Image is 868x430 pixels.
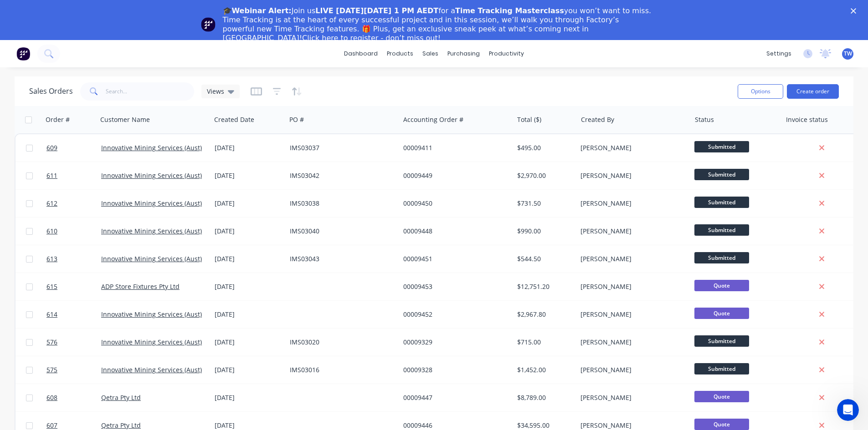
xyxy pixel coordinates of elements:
[517,115,541,124] div: Total ($)
[517,310,570,319] div: $2,967.80
[215,227,282,236] div: [DATE]
[16,47,30,61] img: Factory
[215,393,282,402] div: [DATE]
[46,384,101,411] a: 608
[46,218,101,245] a: 610
[46,282,57,291] span: 615
[694,280,749,291] span: Quote
[46,310,57,319] span: 614
[580,421,682,430] div: [PERSON_NAME]
[844,50,852,58] span: TW
[290,199,391,208] div: IMS03038
[289,115,304,124] div: PO #
[315,6,438,15] b: LIVE [DATE][DATE] 1 PM AEDT
[101,143,224,152] a: Innovative Mining Services (Aust) Pty Ltd
[851,8,860,14] div: Close
[215,310,282,319] div: [DATE]
[762,47,796,61] div: settings
[403,365,504,374] div: 00009328
[580,365,682,374] div: [PERSON_NAME]
[339,47,382,61] a: dashboard
[694,169,749,180] span: Submitted
[46,199,57,208] span: 612
[694,419,749,430] span: Quote
[403,421,504,430] div: 00009446
[580,254,682,263] div: [PERSON_NAME]
[694,252,749,263] span: Submitted
[694,224,749,236] span: Submitted
[101,310,224,319] a: Innovative Mining Services (Aust) Pty Ltd
[223,6,653,43] div: Join us for a you won’t want to miss. Time Tracking is at the heart of every successful project a...
[580,227,682,236] div: [PERSON_NAME]
[290,227,391,236] div: IMS03040
[290,171,391,180] div: IMS03042
[738,84,783,99] button: Options
[46,365,57,374] span: 575
[215,421,282,430] div: [DATE]
[215,365,282,374] div: [DATE]
[101,393,141,402] a: Qetra Pty Ltd
[694,391,749,402] span: Quote
[517,143,570,152] div: $495.00
[403,171,504,180] div: 00009449
[580,171,682,180] div: [PERSON_NAME]
[101,338,224,346] a: Innovative Mining Services (Aust) Pty Ltd
[215,143,282,152] div: [DATE]
[786,115,828,124] div: Invoice status
[455,6,564,15] b: Time Tracking Masterclass
[695,115,714,124] div: Status
[302,34,441,42] a: Click here to register - don’t miss out!
[101,227,224,235] a: Innovative Mining Services (Aust) Pty Ltd
[46,356,101,384] a: 575
[517,393,570,402] div: $8,789.00
[290,143,391,152] div: IMS03037
[101,171,224,180] a: Innovative Mining Services (Aust) Pty Ltd
[46,162,101,189] a: 611
[215,171,282,180] div: [DATE]
[101,199,224,207] a: Innovative Mining Services (Aust) Pty Ltd
[46,227,57,236] span: 610
[403,282,504,291] div: 00009453
[223,6,292,15] b: 🎓Webinar Alert:
[580,393,682,402] div: [PERSON_NAME]
[580,143,682,152] div: [PERSON_NAME]
[484,47,529,61] div: productivity
[46,115,70,124] div: Order #
[201,17,216,32] img: Profile image for Team
[694,197,749,208] span: Submitted
[46,329,101,356] a: 576
[418,47,443,61] div: sales
[29,87,73,96] h1: Sales Orders
[215,282,282,291] div: [DATE]
[46,245,101,273] a: 613
[101,365,224,374] a: Innovative Mining Services (Aust) Pty Ltd
[517,254,570,263] div: $544.50
[403,143,504,152] div: 00009411
[694,363,749,374] span: Submitted
[403,338,504,347] div: 00009329
[215,338,282,347] div: [DATE]
[46,171,57,180] span: 611
[290,254,391,263] div: IMS03043
[403,115,463,124] div: Accounting Order #
[581,115,614,124] div: Created By
[46,273,101,300] a: 615
[517,282,570,291] div: $12,751.20
[517,421,570,430] div: $34,595.00
[46,393,57,402] span: 608
[215,199,282,208] div: [DATE]
[214,115,254,124] div: Created Date
[101,421,141,430] a: Qetra Pty Ltd
[290,338,391,347] div: IMS03020
[46,338,57,347] span: 576
[694,308,749,319] span: Quote
[403,310,504,319] div: 00009452
[787,84,839,99] button: Create order
[580,199,682,208] div: [PERSON_NAME]
[580,282,682,291] div: [PERSON_NAME]
[443,47,484,61] div: purchasing
[403,199,504,208] div: 00009450
[403,393,504,402] div: 00009447
[46,190,101,217] a: 612
[517,199,570,208] div: $731.50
